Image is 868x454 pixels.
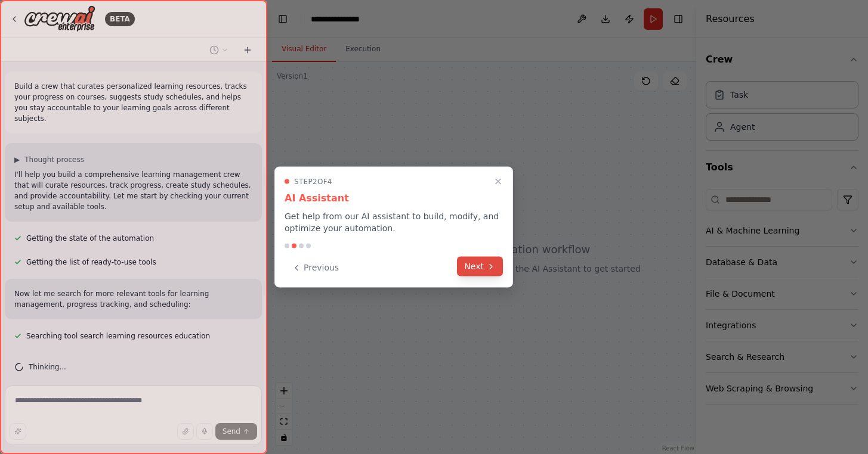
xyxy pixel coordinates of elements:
button: Close walkthrough [491,175,505,189]
span: Step 2 of 4 [294,177,332,186]
button: Previous [285,258,346,278]
p: Get help from our AI assistant to build, modify, and optimize your automation. [285,210,503,234]
h3: AI Assistant [285,191,503,206]
button: Next [457,257,503,276]
button: Hide left sidebar [274,11,291,27]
